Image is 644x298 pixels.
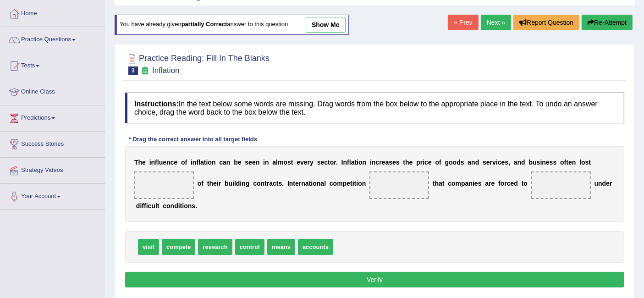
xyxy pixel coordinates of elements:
[324,159,328,166] b: c
[606,180,610,187] b: e
[511,180,514,187] b: e
[245,159,248,166] b: s
[201,180,204,187] b: f
[392,159,396,166] b: e
[310,159,314,166] b: y
[594,180,599,187] b: u
[309,180,311,187] b: t
[174,202,178,210] b: d
[257,180,261,187] b: o
[485,180,489,187] b: a
[217,180,219,187] b: i
[273,180,276,187] b: c
[287,180,289,187] b: I
[209,180,213,187] b: h
[242,180,246,187] b: n
[253,180,257,187] b: c
[193,159,197,166] b: n
[278,159,283,166] b: m
[282,180,284,187] b: .
[451,180,456,187] b: o
[362,180,366,187] b: n
[267,180,269,187] b: r
[207,180,209,187] b: t
[272,159,276,166] b: a
[321,159,325,166] b: e
[385,159,389,166] b: a
[146,202,148,210] b: i
[363,159,367,166] b: n
[0,158,105,181] a: Strategy Videos
[306,17,346,33] a: show me
[372,159,376,166] b: n
[517,159,522,166] b: n
[382,159,385,166] b: e
[581,159,585,166] b: o
[157,159,159,166] b: l
[248,159,252,166] b: e
[125,135,261,143] div: * Drag the correct answer into all target fields
[151,202,155,210] b: u
[157,202,160,210] b: t
[159,159,163,166] b: u
[291,159,293,166] b: t
[223,159,226,166] b: a
[501,159,505,166] b: e
[473,180,474,187] b: i
[0,53,105,76] a: Tests
[354,180,357,187] b: t
[448,180,451,187] b: c
[433,180,435,187] b: t
[560,159,564,166] b: o
[602,180,606,187] b: d
[219,180,221,187] b: r
[474,180,478,187] b: e
[267,239,295,255] span: means
[507,180,511,187] b: c
[492,159,496,166] b: v
[166,159,171,166] b: n
[293,180,295,187] b: t
[185,159,187,166] b: f
[423,159,424,166] b: i
[182,202,184,210] b: i
[486,159,490,166] b: e
[125,93,624,123] h4: In the text below some words are missing. Drag words from the box below to the appropriate place ...
[300,159,304,166] b: v
[553,159,557,166] b: s
[481,15,511,30] a: Next »
[226,159,231,166] b: n
[546,159,550,166] b: e
[138,159,143,166] b: h
[149,159,151,166] b: i
[289,180,293,187] b: n
[125,272,624,287] button: Verify
[448,15,478,30] a: « Prev
[162,239,195,255] span: compete
[166,202,171,210] b: o
[572,159,576,166] b: n
[0,184,105,207] a: Your Account
[355,159,357,166] b: t
[140,66,150,75] small: Exam occurring question
[582,15,633,30] button: Re-Attempt
[489,180,491,187] b: r
[356,180,358,187] b: i
[349,159,351,166] b: l
[347,180,350,187] b: e
[195,202,197,210] b: .
[330,159,334,166] b: o
[180,202,182,210] b: t
[298,239,333,255] span: accounts
[521,159,525,166] b: d
[125,52,270,75] h2: Practice Reading: Fill In The Blanks
[317,180,321,187] b: n
[252,159,256,166] b: e
[598,180,602,187] b: n
[0,132,105,155] a: Success Stories
[347,159,349,166] b: f
[564,159,567,166] b: f
[232,180,234,187] b: i
[115,15,349,35] div: You have already given answer to this question
[343,180,347,187] b: p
